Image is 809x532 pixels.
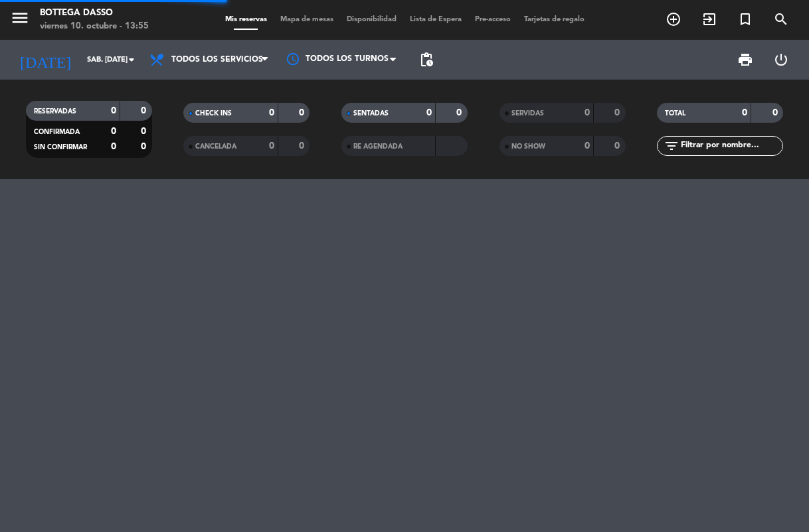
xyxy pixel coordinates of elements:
[737,11,753,27] i: turned_in_not
[517,16,591,23] span: Tarjetas de regalo
[742,108,747,117] strong: 0
[219,16,274,23] span: Mis reservas
[584,108,590,117] strong: 0
[34,144,87,151] span: SIN CONFIRMAR
[111,106,116,115] strong: 0
[511,110,544,117] span: SERVIDAS
[665,110,685,117] span: TOTAL
[141,106,149,115] strong: 0
[10,8,30,28] i: menu
[269,141,274,151] strong: 0
[737,52,753,68] span: print
[773,52,789,68] i: power_settings_new
[111,142,116,151] strong: 0
[353,143,403,150] span: RE AGENDADA
[511,143,545,150] span: NO SHOW
[274,16,340,23] span: Mapa de mesas
[763,40,799,80] div: LOG OUT
[614,108,622,117] strong: 0
[299,108,307,117] strong: 0
[666,11,681,27] i: add_circle_outline
[418,52,434,68] span: pending_actions
[124,52,139,68] i: arrow_drop_down
[772,108,780,117] strong: 0
[40,7,149,20] div: Bottega Dasso
[679,139,782,153] input: Filtrar por nombre...
[141,127,149,136] strong: 0
[353,110,389,117] span: SENTADAS
[111,127,116,136] strong: 0
[195,143,236,150] span: CANCELADA
[171,55,263,64] span: Todos los servicios
[34,129,80,135] span: CONFIRMADA
[34,108,76,115] span: RESERVADAS
[340,16,403,23] span: Disponibilidad
[141,142,149,151] strong: 0
[614,141,622,151] strong: 0
[664,138,679,154] i: filter_list
[584,141,590,151] strong: 0
[10,45,80,74] i: [DATE]
[426,108,432,117] strong: 0
[468,16,517,23] span: Pre-acceso
[701,11,717,27] i: exit_to_app
[40,20,149,33] div: viernes 10. octubre - 13:55
[403,16,468,23] span: Lista de Espera
[10,8,30,33] button: menu
[269,108,274,117] strong: 0
[195,110,232,117] span: CHECK INS
[773,11,789,27] i: search
[299,141,307,151] strong: 0
[456,108,464,117] strong: 0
